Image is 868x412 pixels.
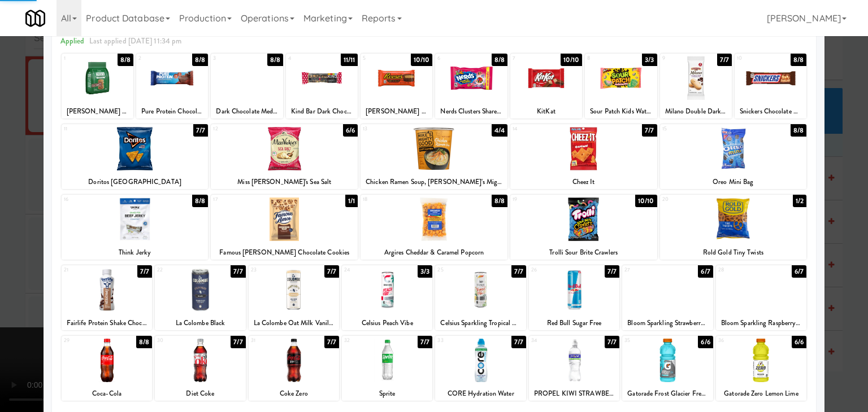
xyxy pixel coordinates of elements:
div: 5 [363,54,397,63]
div: Red Bull Sugar Free [531,316,618,330]
div: 10/10 [561,54,583,66]
div: 21 [64,265,107,275]
div: Sour Patch Kids Watermelon [587,104,655,119]
div: Argires Cheddar & Caramel Popcorn [361,246,507,260]
div: 8/8 [492,54,507,66]
div: 12 [213,124,284,134]
div: Coke Zero [249,387,339,401]
div: 7 [513,54,546,63]
div: 8/8 [136,336,152,348]
div: 108/8Snickers Chocolate Candy Bar [735,54,806,119]
div: Argires Cheddar & Caramel Popcorn [362,246,506,260]
div: 3/3 [642,54,657,66]
div: Milano Double Dark Chocolate Cookies [662,104,730,119]
div: 7/7 [605,265,619,278]
div: Sour Patch Kids Watermelon [585,104,657,119]
div: 8/8 [791,124,806,137]
div: 17 [213,195,284,204]
div: 19 [513,195,584,204]
span: Last applied [DATE] 11:34 pm [89,36,182,46]
div: Think Jerky [63,246,207,260]
div: 2 [138,54,172,63]
div: 7/7 [231,265,245,278]
div: [PERSON_NAME] Bake Shop Tiny Chocolate Chip Cookies [63,104,132,119]
div: 29 [64,336,107,345]
div: 7/7 [717,54,732,66]
div: 31 [251,336,294,345]
div: 4/4 [492,124,507,137]
div: Dark Chocolate Medley [212,104,281,119]
div: 24 [344,265,387,275]
div: Bloom Sparkling Strawberry Watermelon [624,316,711,330]
div: La Colombe Black [155,316,245,330]
div: 227/7La Colombe Black [155,265,245,330]
div: CORE Hydration Water [437,387,524,401]
div: 6/7 [698,265,713,278]
div: Think Jerky [62,246,209,260]
div: [PERSON_NAME] Bake Shop Tiny Chocolate Chip Cookies [62,104,133,119]
div: 97/7Milano Double Dark Chocolate Cookies [660,54,732,119]
div: Bloom Sparkling Strawberry Watermelon [622,316,713,330]
div: Trolli Sour Brite Crawlers [510,246,657,260]
div: Trolli Sour Brite Crawlers [512,246,656,260]
div: 8/8 [192,195,208,207]
div: Pure Protein Chocolate Deluxe [138,104,206,119]
div: PROPEL KIWI STRAWBERRY [531,387,618,401]
div: 8/8 [118,54,133,66]
div: 3 [213,54,247,63]
div: 510/10[PERSON_NAME] Peanut Butter Cups [361,54,432,119]
div: 217/7Fairlife Protein Shake Chocolate [62,265,152,330]
div: PROPEL KIWI STRAWBERRY [529,387,619,401]
div: 28 [718,265,761,275]
div: 710/10KitKat [510,54,582,119]
div: 18 [363,195,434,204]
div: Coca-Cola [62,387,152,401]
div: 32 [344,336,387,345]
div: 117/7Doritos [GEOGRAPHIC_DATA] [62,124,209,189]
div: 11/11 [341,54,358,66]
div: 4 [288,54,322,63]
div: KitKat [512,104,580,119]
div: 8/8 [267,54,283,66]
div: Fairlife Protein Shake Chocolate [62,316,152,330]
div: 171/1Famous [PERSON_NAME] Chocolate Cookies [211,195,358,260]
div: 366/6Gatorade Zero Lemon Lime [716,336,806,401]
div: Chicken Ramen Soup, [PERSON_NAME]'s Mighty Good Craft Ramen [362,175,506,189]
div: 298/8Coca-Cola [62,336,152,401]
div: [PERSON_NAME] Peanut Butter Cups [362,104,431,119]
div: 347/7PROPEL KIWI STRAWBERRY [529,336,619,401]
div: 158/8Oreo Mini Bag [660,124,807,189]
div: 83/3Sour Patch Kids Watermelon [585,54,657,119]
div: 337/7CORE Hydration Water [435,336,526,401]
div: 286/7Bloom Sparkling Raspberry Lemon [716,265,806,330]
div: 10 [737,54,771,63]
div: 6/6 [792,336,806,348]
div: La Colombe Oat Milk Vanilla Latte [250,316,337,330]
div: 356/6Gatorade Frost Glacier Freeze [622,336,713,401]
div: Gatorade Frost Glacier Freeze [622,387,713,401]
div: Cheez It [512,175,656,189]
div: Coca-Cola [63,387,150,401]
div: Diet Coke [157,387,244,401]
div: 6 [437,54,471,63]
div: Celsius Peach Vibe [344,316,431,330]
div: Bloom Sparkling Raspberry Lemon [716,316,806,330]
div: Gatorade Zero Lemon Lime [718,387,805,401]
div: Pure Protein Chocolate Deluxe [136,104,208,119]
div: Chicken Ramen Soup, [PERSON_NAME]'s Mighty Good Craft Ramen [361,175,507,189]
div: 168/8Think Jerky [62,195,209,260]
div: 6/6 [343,124,358,137]
div: 1 [64,54,98,63]
div: 30 [157,336,200,345]
div: Nerds Clusters Share Size [437,104,505,119]
div: 9 [662,54,696,63]
div: 7/7 [605,336,619,348]
div: Famous [PERSON_NAME] Chocolate Cookies [211,246,358,260]
div: 327/7Sprite [342,336,432,401]
div: La Colombe Black [157,316,244,330]
div: 188/8Argires Cheddar & Caramel Popcorn [361,195,507,260]
div: 35 [624,336,667,345]
div: 15 [662,124,734,134]
div: 8/8 [791,54,806,66]
div: 8/8 [192,54,208,66]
